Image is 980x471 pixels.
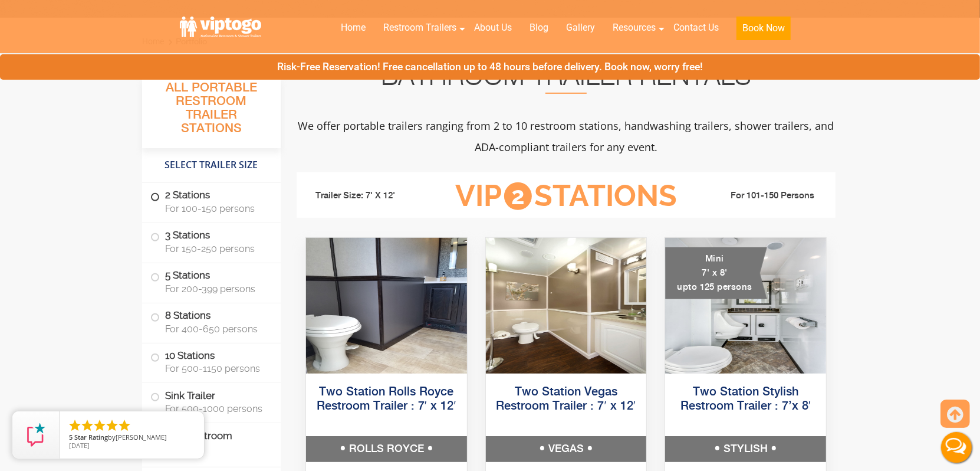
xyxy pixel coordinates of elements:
h2: Bathroom Trailer Rentals [297,66,836,94]
h3: VIP Stations [437,180,695,212]
h4: Select Trailer Size [142,154,281,176]
li:  [93,418,107,433]
span: For 200-399 persons [165,283,267,295]
li:  [80,418,94,433]
span: For 100-150 persons [165,203,267,214]
span: [DATE] [69,441,90,450]
label: 3 Stations [150,223,272,260]
a: Two Station Stylish Restroom Trailer : 7’x 8′ [680,386,811,413]
h5: STYLISH [665,436,826,462]
label: 2 Stations [150,183,272,220]
label: Sink Trailer [150,383,272,420]
a: Blog [521,15,557,41]
label: 10 Stations [150,344,272,380]
a: Book Now [728,15,800,47]
a: Contact Us [665,15,728,41]
img: Side view of two station restroom trailer with separate doors for males and females [306,238,467,374]
a: About Us [465,15,521,41]
a: Restroom Trailers [374,15,465,41]
span: For 500-1000 persons [165,403,267,414]
img: A mini restroom trailer with two separate stations and separate doors for males and females [665,238,826,374]
button: Live Chat [933,424,980,471]
span: For 500-1150 persons [165,363,267,374]
a: Two Station Vegas Restroom Trailer : 7′ x 12′ [496,386,636,413]
div: Mini 7' x 8' upto 125 persons [665,247,767,299]
h3: All Portable Restroom Trailer Stations [142,77,281,148]
span: 2 [504,182,532,210]
li:  [117,418,131,433]
a: Home [332,15,374,41]
span: by [69,434,195,442]
li:  [68,418,82,433]
img: Side view of two station restroom trailer with separate doors for males and females [486,238,647,374]
a: Resources [604,15,665,41]
span: [PERSON_NAME] [116,433,167,441]
h5: VEGAS [486,436,647,462]
label: ADA Restroom Trailers [150,423,272,463]
label: 8 Stations [150,303,272,340]
li: For 101-150 Persons [695,189,827,203]
a: Two Station Rolls Royce Restroom Trailer : 7′ x 12′ [317,386,456,413]
label: 5 Stations [150,263,272,300]
h5: ROLLS ROYCE [306,436,467,462]
span: 5 [69,433,73,441]
li:  [105,418,119,433]
p: We offer portable trailers ranging from 2 to 10 restroom stations, handwashing trailers, shower t... [297,115,836,158]
span: For 150-250 persons [165,243,267,254]
button: Book Now [736,17,791,40]
span: For 400-650 persons [165,323,267,335]
li: Trailer Size: 7' X 12' [305,178,437,214]
span: Star Rating [74,433,108,441]
img: Review Rating [24,423,48,447]
a: Gallery [557,15,604,41]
